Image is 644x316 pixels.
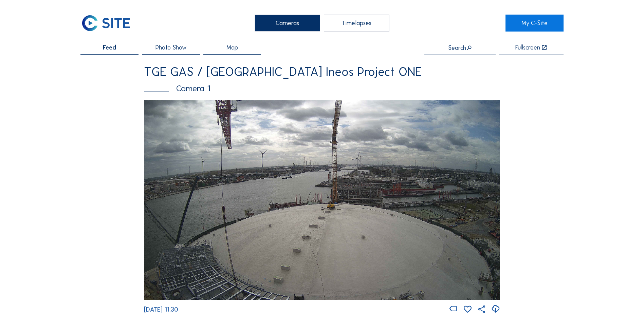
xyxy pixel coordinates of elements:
span: Map [226,44,238,51]
span: Photo Show [155,44,186,51]
div: Camera 1 [144,84,500,93]
a: C-SITE Logo [80,15,139,32]
a: My C-Site [505,15,564,32]
div: TGE GAS / [GEOGRAPHIC_DATA] Ineos Project ONE [144,66,500,78]
div: Timelapses [324,15,389,32]
div: Cameras [255,15,320,32]
span: [DATE] 11:30 [144,306,178,313]
span: Feed [103,44,116,51]
img: Image [144,100,500,300]
div: Fullscreen [515,44,540,51]
img: C-SITE Logo [80,15,131,32]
